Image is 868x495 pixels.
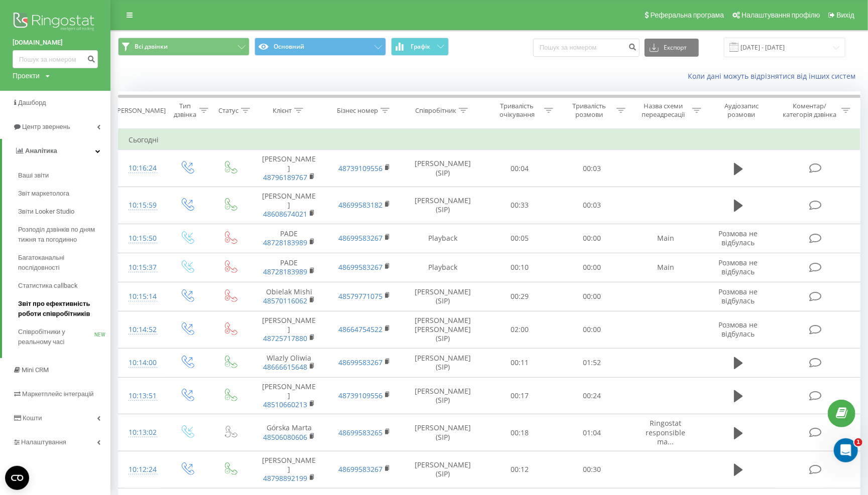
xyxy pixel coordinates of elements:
[22,123,70,130] span: Центр звернень
[556,377,628,414] td: 00:24
[402,348,483,377] td: [PERSON_NAME] (SIP)
[129,158,155,178] div: 10:16:24
[565,102,614,119] div: Тривалість розмови
[21,438,66,446] span: Налаштування
[338,163,383,173] a: 48739109556
[338,233,383,243] a: 48699583267
[556,348,628,377] td: 01:52
[263,473,307,483] a: 48798892199
[338,291,383,301] a: 48579771075
[18,281,78,291] span: Статистика callback
[263,267,307,276] a: 48728183989
[854,438,862,446] span: 1
[263,432,307,442] a: 48506080606
[129,287,155,306] div: 10:15:14
[18,327,94,347] span: Співробітники у реальному часі
[415,106,456,115] div: Співробітник
[483,224,556,253] td: 00:05
[837,11,854,19] span: Вихід
[483,414,556,451] td: 00:18
[338,358,383,367] a: 48699583267
[13,10,98,35] img: Ringostat logo
[719,229,758,247] span: Розмова не відбулась
[18,99,46,106] span: Дашборд
[129,320,155,340] div: 10:14:52
[556,414,628,451] td: 01:04
[129,196,155,215] div: 10:15:59
[338,464,383,474] a: 48699583267
[338,200,383,210] a: 48699583182
[18,189,69,199] span: Звіт маркетолога
[252,451,327,488] td: [PERSON_NAME]
[483,150,556,187] td: 00:04
[556,253,628,282] td: 00:00
[628,253,703,282] td: Main
[18,323,110,351] a: Співробітники у реальному часіNEW
[411,43,430,50] span: Графік
[402,187,483,224] td: [PERSON_NAME] (SIP)
[338,391,383,400] a: 48739109556
[483,282,556,311] td: 00:29
[13,50,98,68] input: Пошук за номером
[719,258,758,276] span: Розмова не відбулась
[252,224,327,253] td: PADE
[263,173,307,182] a: 48796189767
[255,38,386,56] button: Основний
[18,221,110,249] a: Розподіл дзвінків по дням тижня та погодинно
[645,39,699,57] button: Експорт
[174,102,197,119] div: Тип дзвінка
[483,348,556,377] td: 00:11
[18,171,49,181] span: Ваші звіти
[402,377,483,414] td: [PERSON_NAME] (SIP)
[18,249,110,277] a: Багатоканальні послідовності
[263,209,307,219] a: 48608674021
[115,106,166,115] div: [PERSON_NAME]
[637,102,689,119] div: Назва схеми переадресації
[646,418,686,446] span: Ringostat responsible ma...
[129,423,155,442] div: 10:13:02
[13,38,98,48] a: [DOMAIN_NAME]
[483,451,556,488] td: 00:12
[628,224,703,253] td: Main
[483,253,556,282] td: 00:10
[741,11,820,19] span: Налаштування профілю
[483,311,556,349] td: 02:00
[391,38,449,56] button: Графік
[218,106,238,115] div: Статус
[780,102,839,119] div: Коментар/категорія дзвінка
[263,296,307,305] a: 48570116062
[402,253,483,282] td: Playback
[483,377,556,414] td: 00:17
[252,187,327,224] td: [PERSON_NAME]
[402,150,483,187] td: [PERSON_NAME] (SIP)
[273,106,292,115] div: Клієнт
[18,277,110,295] a: Статистика callback
[556,451,628,488] td: 00:30
[22,390,94,398] span: Маркетплейс інтеграцій
[263,400,307,409] a: 48510660213
[25,147,57,154] span: Аналiтика
[2,139,110,163] a: Аналiтика
[713,102,771,119] div: Аудіозапис розмови
[834,438,858,462] iframe: Intercom live chat
[129,258,155,277] div: 10:15:37
[651,11,724,19] span: Реферальна програма
[338,324,383,334] a: 48664754522
[556,224,628,253] td: 00:00
[263,238,307,247] a: 48728183989
[338,262,383,272] a: 48699583267
[338,428,383,437] a: 48699583265
[23,414,42,422] span: Кошти
[129,386,155,406] div: 10:13:51
[18,167,110,185] a: Ваші звіти
[719,320,758,339] span: Розмова не відбулась
[135,43,168,51] span: Всі дзвінки
[129,353,155,373] div: 10:14:00
[252,282,327,311] td: Obielak Mishi
[18,207,74,217] span: Звіти Looker Studio
[129,229,155,248] div: 10:15:50
[337,106,378,115] div: Бізнес номер
[252,348,327,377] td: Wlazly Oliwia
[18,225,105,245] span: Розподіл дзвінків по дням тижня та погодинно
[18,253,105,273] span: Багатоканальні послідовності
